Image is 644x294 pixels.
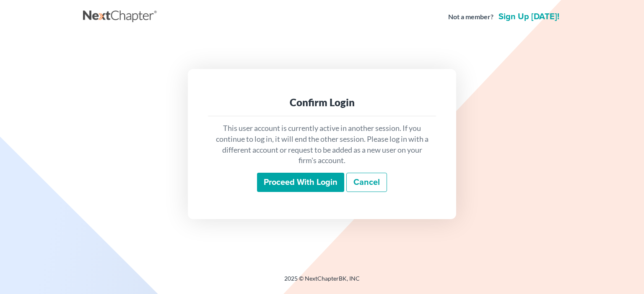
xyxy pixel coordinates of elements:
div: 2025 © NextChapterBK, INC [83,274,561,289]
input: Proceed with login [257,173,344,192]
strong: Not a member? [448,12,493,22]
a: Cancel [346,173,387,192]
a: Sign up [DATE]! [497,13,561,21]
p: This user account is currently active in another session. If you continue to log in, it will end ... [215,123,429,166]
div: Confirm Login [215,96,429,109]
